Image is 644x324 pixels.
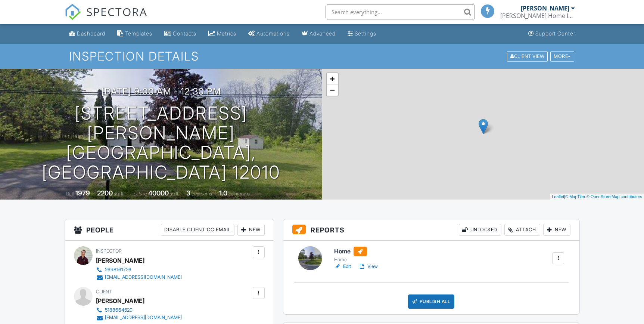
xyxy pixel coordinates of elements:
[101,86,221,96] h3: [DATE] 9:00 am - 12:30 pm
[587,194,642,199] a: © OpenStreetMap contributors
[543,224,570,236] div: New
[96,248,122,254] span: Inspector
[125,30,152,37] div: Templates
[217,30,236,37] div: Metrics
[408,294,455,309] div: Publish All
[105,267,131,273] div: 2698161726
[77,30,105,37] div: Dashboard
[96,255,144,266] div: [PERSON_NAME]
[96,314,182,321] a: [EMAIL_ADDRESS][DOMAIN_NAME]
[105,274,182,280] div: [EMAIL_ADDRESS][DOMAIN_NAME]
[334,247,381,263] a: Home Home
[358,263,378,270] a: View
[237,224,265,236] div: New
[105,315,182,321] div: [EMAIL_ADDRESS][DOMAIN_NAME]
[334,257,381,263] div: Home
[550,51,574,61] div: More
[96,289,112,294] span: Client
[161,27,199,41] a: Contacts
[504,224,540,236] div: Attach
[309,30,336,37] div: Advanced
[96,306,182,314] a: 5188664520
[65,10,147,26] a: SPECTORA
[96,274,182,281] a: [EMAIL_ADDRESS][DOMAIN_NAME]
[245,27,293,41] a: Automations (Basic)
[459,224,501,236] div: Unlocked
[173,30,196,37] div: Contacts
[65,4,81,20] img: The Best Home Inspection Software - Spectora
[192,191,212,197] span: bedrooms
[75,189,90,197] div: 1979
[205,27,239,41] a: Metrics
[299,27,339,41] a: Advanced
[12,104,310,182] h1: [STREET_ADDRESS][PERSON_NAME] [GEOGRAPHIC_DATA], [GEOGRAPHIC_DATA] 12010
[256,30,290,37] div: Automations
[65,219,274,241] h3: People
[96,266,182,274] a: 2698161726
[525,27,578,41] a: Support Center
[327,73,338,84] a: Zoom in
[86,4,147,19] span: SPECTORA
[565,194,585,199] a: © MapTiler
[66,27,108,41] a: Dashboard
[148,189,169,197] div: 40000
[69,50,575,63] h1: Inspection Details
[114,27,155,41] a: Templates
[326,4,475,19] input: Search everything...
[105,307,133,313] div: 5188664520
[161,224,234,236] div: Disable Client CC Email
[550,194,644,200] div: |
[552,194,564,199] a: Leaflet
[66,191,74,197] span: Built
[228,191,250,197] span: bathrooms
[334,263,351,270] a: Edit
[170,191,179,197] span: sq.ft.
[506,53,550,59] a: Client View
[96,295,144,306] div: [PERSON_NAME]
[521,4,569,12] div: [PERSON_NAME]
[535,30,575,37] div: Support Center
[97,189,113,197] div: 2200
[334,247,381,256] h6: Home
[327,84,338,96] a: Zoom out
[186,189,190,197] div: 3
[500,12,575,19] div: Nestor Home Inspections
[283,219,579,241] h3: Reports
[507,51,548,61] div: Client View
[114,191,124,197] span: sq. ft.
[219,189,227,197] div: 1.0
[355,30,376,37] div: Settings
[345,27,379,41] a: Settings
[131,191,147,197] span: Lot Size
